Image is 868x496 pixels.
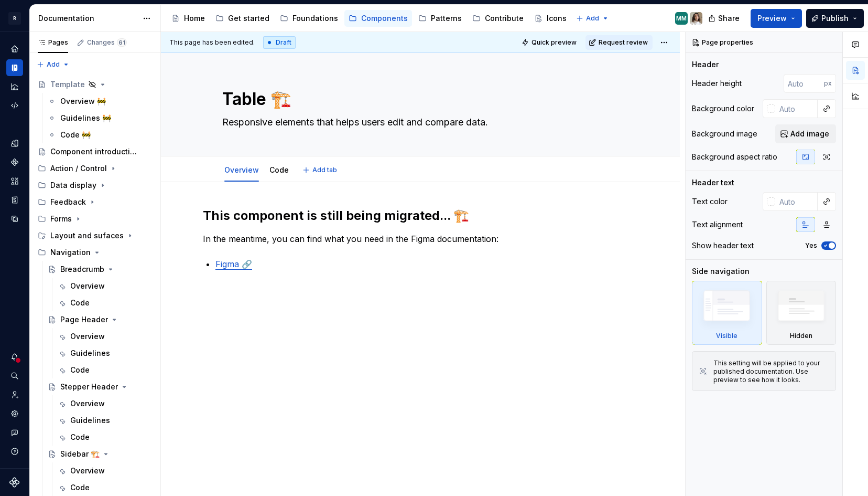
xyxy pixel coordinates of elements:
div: This setting will be applied to your published documentation. Use preview to see how it looks. [713,359,829,384]
span: This page has been edited. [169,38,255,47]
h2: This component is still being migrated... 🏗️ [203,207,638,224]
button: Request review [585,35,653,50]
div: Show header text [692,240,754,251]
div: Template [50,79,85,90]
a: Component introduction [34,143,156,160]
a: Storybook stories [6,192,23,208]
button: Contact support [6,424,23,441]
a: Code automation [6,97,23,114]
div: Action / Control [34,160,156,177]
div: Visible [692,281,762,345]
div: Search ⌘K [6,367,23,384]
div: Navigation [34,244,156,261]
div: Forms [34,210,156,227]
p: px [824,79,832,88]
div: Documentation [38,13,137,24]
a: Breadcrumb [44,261,156,278]
a: Overview [53,395,156,412]
div: Data sources [6,210,23,227]
a: Page Header [44,311,156,328]
a: Guidelines [53,412,156,429]
a: Contribute [468,10,528,27]
a: Overview [53,278,156,294]
div: Overview [70,331,105,342]
button: Preview [751,9,802,28]
div: Overview [70,398,105,409]
div: Forms [50,214,72,224]
div: Overview [70,466,105,476]
a: Assets [6,173,23,189]
div: Sidebar 🏗️ [60,449,100,459]
span: Preview [757,13,787,24]
a: Home [167,10,209,27]
a: Documentation [6,59,23,76]
a: Guidelines [53,345,156,362]
p: In the meantime, you can find what you need in the Figma documentation: [203,233,638,245]
a: Analytics [6,78,23,95]
a: Components [6,154,23,171]
div: Visible [716,332,737,340]
div: Foundations [292,13,338,24]
label: Yes [805,241,817,250]
div: Layout and sufaces [50,230,124,241]
div: Changes [87,38,127,47]
div: Background color [692,103,754,114]
div: Page tree [167,8,571,29]
input: Auto [784,74,824,93]
button: Add [573,11,612,26]
div: Action / Control [50,163,107,174]
div: Background aspect ratio [692,152,777,162]
div: Settings [6,405,23,422]
svg: Supernova Logo [9,477,20,488]
textarea: Table 🏗️ [220,87,616,112]
div: Navigation [50,247,91,258]
div: Code [265,159,293,181]
div: Overview [220,159,263,181]
div: Text color [692,196,728,207]
div: Layout and sufaces [34,227,156,244]
div: Hidden [790,332,812,340]
div: Code [70,298,90,308]
div: Hidden [766,281,837,345]
span: Request review [599,38,648,47]
div: Feedback [34,194,156,210]
button: R [2,7,27,29]
div: Contribute [485,13,524,24]
div: Components [361,13,408,24]
a: Overview [53,462,156,479]
div: Stepper Header [60,382,118,392]
div: Data display [50,180,96,191]
div: Home [184,13,205,24]
div: Code [70,365,90,375]
button: Share [703,9,746,28]
a: Code 🚧 [44,126,156,143]
div: Feedback [50,197,86,207]
a: Code [269,165,289,174]
a: Patterns [414,10,466,27]
a: Invite team [6,386,23,403]
a: Code [53,429,156,446]
a: Overview 🚧 [44,93,156,110]
a: Components [344,10,412,27]
div: Guidelines 🚧 [60,113,111,123]
span: Quick preview [531,38,577,47]
textarea: Responsive elements that helps users edit and compare data. [220,114,616,131]
div: Text alignment [692,219,743,230]
div: Icons [547,13,567,24]
div: Overview 🚧 [60,96,106,107]
button: Notifications [6,349,23,365]
div: Component introduction [50,146,137,157]
a: Design tokens [6,135,23,152]
div: Page Header [60,314,108,325]
button: Add tab [299,163,342,177]
div: Code [70,432,90,442]
a: Code [53,294,156,311]
a: Code [53,479,156,496]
